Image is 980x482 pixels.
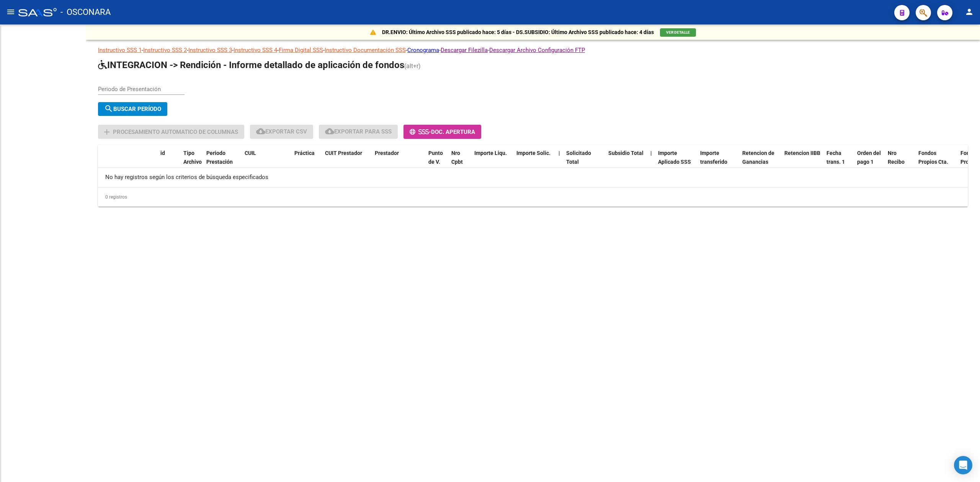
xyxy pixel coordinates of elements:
datatable-header-cell: | [555,145,563,179]
span: Procesamiento automatico de columnas [113,129,238,135]
span: Prestador [375,150,399,156]
datatable-header-cell: Tipo Archivo [180,145,203,179]
button: Exportar CSV [250,125,313,139]
span: Doc. Apertura [431,129,475,135]
a: Instructivo SSS 2 [143,47,187,54]
datatable-header-cell: Retencion IIBB [781,145,823,179]
span: | [650,150,652,156]
button: Exportar para SSS [319,125,398,139]
a: Firma Digital SSS [279,47,323,54]
span: Fondos Propios Cta. Disca. [918,150,948,174]
datatable-header-cell: CUIL [242,145,291,179]
span: - [410,129,431,135]
span: Importe Liqu. [474,150,507,156]
datatable-header-cell: Fondos Propios Cta. Disca. [915,145,957,179]
mat-icon: cloud_download [256,127,265,136]
span: CUIT Prestador [325,150,362,156]
span: Importe Aplicado SSS [658,150,691,165]
span: id [160,150,165,156]
datatable-header-cell: Importe Solic. [513,145,555,179]
span: Orden del pago 1 [857,150,881,165]
datatable-header-cell: id [157,145,180,179]
button: Buscar Período [98,102,167,116]
a: Descargar Archivo Configuración FTP [489,47,585,54]
datatable-header-cell: Subsidio Total [605,145,647,179]
div: 0 registros [98,187,968,207]
datatable-header-cell: Prestador [372,145,425,179]
datatable-header-cell: Fecha trans. 1 [823,145,854,179]
span: Importe transferido [700,150,727,165]
datatable-header-cell: Práctica [291,145,322,179]
button: VER DETALLE [660,28,696,37]
span: VER DETALLE [666,30,690,34]
datatable-header-cell: | [647,145,655,179]
datatable-header-cell: Periodo Prestación [203,145,242,179]
span: Exportar CSV [256,128,307,135]
span: CUIL [245,150,256,156]
p: DR.ENVIO: Último Archivo SSS publicado hace: 5 días - DS.SUBSIDIO: Último Archivo SSS publicado h... [382,28,654,36]
mat-icon: search [104,104,113,113]
a: Cronograma [407,47,439,54]
span: Buscar Período [104,106,161,112]
datatable-header-cell: Nro Cpbt [448,145,471,179]
mat-icon: cloud_download [325,127,334,136]
a: Instructivo SSS 3 [188,47,232,54]
datatable-header-cell: Solicitado Total [563,145,605,179]
span: Tipo Archivo [183,150,202,165]
datatable-header-cell: Importe Liqu. [471,145,513,179]
span: Subsidio Total [608,150,644,156]
a: Instructivo SSS 1 [98,47,142,54]
span: INTEGRACION -> Rendición - Informe detallado de aplicación de fondos [98,60,404,70]
span: Punto de V. [428,150,443,165]
a: Descargar Filezilla [441,47,488,54]
p: - - - - - - - - [98,46,968,54]
datatable-header-cell: Importe transferido [697,145,739,179]
a: Instructivo Documentación SSS [325,47,406,54]
span: - OSCONARA [60,4,111,21]
span: Nro Recibo [888,150,905,165]
datatable-header-cell: Retencion de Ganancias [739,145,781,179]
span: Nro Cpbt [451,150,463,165]
span: (alt+r) [404,62,421,70]
span: Exportar para SSS [325,128,392,135]
button: -Doc. Apertura [403,125,481,139]
span: Importe Solic. [516,150,550,156]
div: No hay registros según los criterios de búsqueda especificados [98,168,968,187]
datatable-header-cell: Importe Aplicado SSS [655,145,697,179]
a: Instructivo SSS 4 [234,47,277,54]
span: Retencion de Ganancias [742,150,774,165]
span: Práctica [294,150,315,156]
span: Solicitado Total [566,150,591,165]
span: Fecha trans. 1 [826,150,845,165]
mat-icon: add [102,127,111,137]
button: Procesamiento automatico de columnas [98,125,244,139]
datatable-header-cell: CUIT Prestador [322,145,372,179]
span: Periodo Prestación [206,150,233,165]
span: | [559,150,560,156]
datatable-header-cell: Nro Recibo [885,145,915,179]
span: Retencion IIBB [784,150,820,156]
datatable-header-cell: Orden del pago 1 [854,145,885,179]
div: Open Intercom Messenger [954,456,972,474]
datatable-header-cell: Punto de V. [425,145,448,179]
mat-icon: person [965,7,974,16]
mat-icon: menu [6,7,15,16]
